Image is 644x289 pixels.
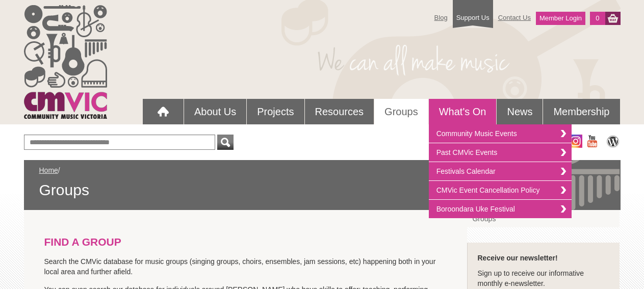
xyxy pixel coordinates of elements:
[605,135,621,148] img: CMVic Blog
[477,268,609,288] p: Sign up to receive our informative monthly e-newsletter.
[569,135,582,148] img: icon-instagram.png
[467,210,620,227] a: Groups
[247,99,304,124] a: Projects
[305,99,374,124] a: Resources
[44,236,121,248] strong: FIND A GROUP
[429,181,572,200] a: CMVic Event Cancellation Policy
[429,143,572,162] a: Past CMVic Events
[44,256,447,277] p: Search the CMVic database for music groups (singing groups, choirs, ensembles, jam sessions, etc)...
[429,124,572,143] a: Community Music Events
[24,5,107,119] img: cmvic_logo.png
[429,162,572,181] a: Festivals Calendar
[477,254,557,262] strong: Receive our newsletter!
[374,99,428,124] a: Groups
[543,99,620,124] a: Membership
[39,165,605,200] div: /
[590,12,605,25] a: 0
[493,9,536,27] a: Contact Us
[184,99,246,124] a: About Us
[429,9,453,27] a: Blog
[429,200,572,218] a: Boroondara Uke Festival
[497,99,543,124] a: News
[39,166,58,174] a: Home
[429,99,497,124] a: What's On
[39,180,605,200] span: Groups
[536,12,585,25] a: Member Login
